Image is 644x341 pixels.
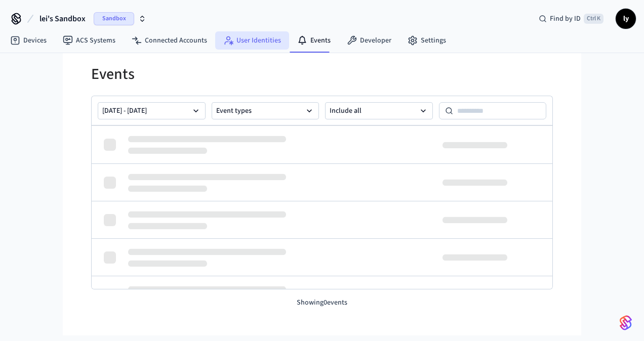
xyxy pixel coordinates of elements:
a: Devices [2,31,55,50]
div: Find by IDCtrl K [531,10,612,28]
p: Showing 0 events [91,297,553,308]
img: SeamLogoGradient.69752ec5.svg [620,315,632,331]
a: User Identities [215,31,289,50]
button: Include all [325,102,433,119]
span: Sandbox [94,12,134,25]
span: Ctrl K [584,14,603,24]
button: Event types [212,102,319,119]
a: Developer [339,31,399,50]
button: ly [616,9,636,29]
span: lei's Sandbox [39,13,86,25]
span: Find by ID [550,14,581,24]
h1: Events [91,65,553,83]
button: [DATE] - [DATE] [98,102,206,119]
a: Settings [399,31,454,50]
a: Events [289,31,339,50]
span: ly [617,10,635,28]
a: Connected Accounts [124,31,215,50]
a: ACS Systems [55,31,124,50]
